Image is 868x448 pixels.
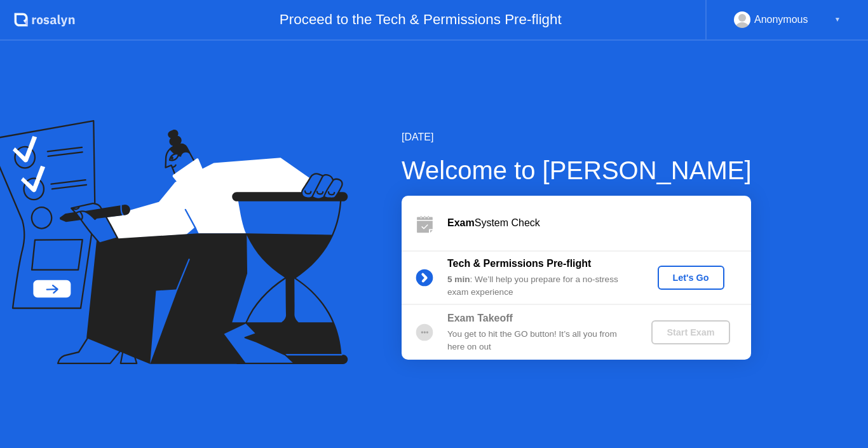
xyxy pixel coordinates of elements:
[447,275,470,284] b: 5 min
[447,217,475,228] b: Exam
[651,320,729,344] button: Start Exam
[447,313,513,323] b: Exam Takeoff
[834,11,841,28] div: ▼
[402,151,752,189] div: Welcome to [PERSON_NAME]
[447,258,591,269] b: Tech & Permissions Pre-flight
[447,273,630,299] div: : We’ll help you prepare for a no-stress exam experience
[447,215,751,231] div: System Check
[402,130,752,145] div: [DATE]
[447,328,630,354] div: You get to hit the GO button! It’s all you from here on out
[754,11,808,28] div: Anonymous
[658,266,724,290] button: Let's Go
[663,273,719,283] div: Let's Go
[656,327,724,337] div: Start Exam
